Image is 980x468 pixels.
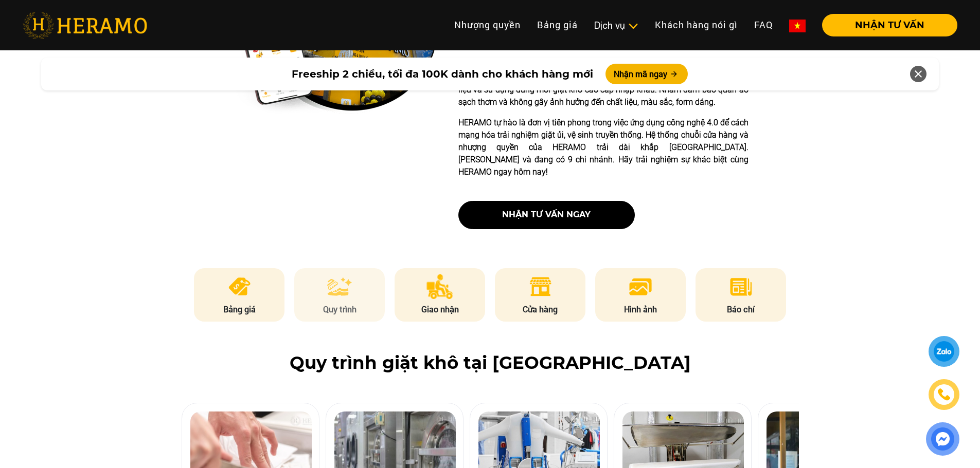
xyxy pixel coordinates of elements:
[23,12,147,39] img: heramo-logo.png
[327,274,352,299] img: process.png
[696,303,786,315] p: Báo chí
[822,14,957,36] button: NHẬN TƯ VẤN
[528,274,553,299] img: store.png
[789,20,806,32] img: vn-flag.png
[929,379,959,410] a: phone-icon
[628,274,653,299] img: image.png
[23,352,957,373] h2: Quy trình giặt khô tại [GEOGRAPHIC_DATA]
[227,274,252,299] img: pricing.png
[426,274,453,299] img: delivery.png
[746,14,781,36] a: FAQ
[605,64,688,84] button: Nhận mã ngay
[628,21,638,31] img: subToggleIcon
[458,117,749,178] p: HERAMO tự hào là đơn vị tiên phong trong việc ứng dụng công nghệ 4.0 để cách mạng hóa trải nghiệm...
[446,14,529,36] a: Nhượng quyền
[647,14,746,36] a: Khách hàng nói gì
[529,14,586,36] a: Bảng giá
[395,303,485,315] p: Giao nhận
[938,388,950,401] img: phone-icon
[495,303,585,315] p: Cửa hàng
[194,303,284,315] p: Bảng giá
[728,274,754,299] img: news.png
[292,66,593,82] span: Freeship 2 chiều, tối đa 100K dành cho khách hàng mới
[814,21,957,30] a: NHẬN TƯ VẤN
[458,201,635,229] button: nhận tư vấn ngay
[594,18,638,32] div: Dịch vụ
[294,303,385,315] p: Quy trình
[595,303,686,315] p: Hình ảnh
